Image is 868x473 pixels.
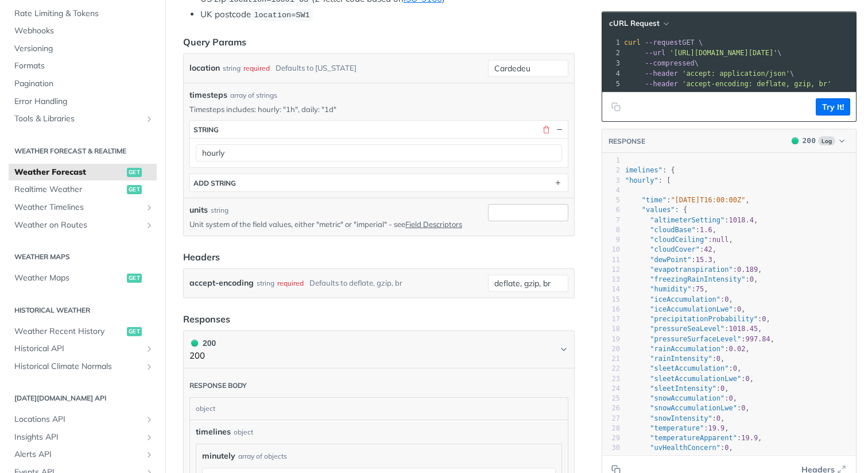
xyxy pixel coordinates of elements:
[145,203,154,212] button: Show subpages for Weather Timelines
[189,381,247,390] div: Response body
[650,325,724,333] span: "pressureSeaLevel"
[14,60,154,72] span: Formats
[741,404,745,412] span: 0
[605,18,672,29] button: cURL Request
[609,266,762,274] span: : ,
[602,58,622,68] div: 3
[818,136,835,145] span: Log
[609,364,741,372] span: : ,
[609,454,700,462] span: : ,
[645,59,695,67] span: --compressed
[650,384,716,393] span: "sleetIntensity"
[609,206,687,214] span: : {
[692,454,696,462] span: 0
[609,375,754,383] span: : ,
[602,334,620,344] div: 19
[650,275,745,283] span: "freezingRainIntensity"
[609,226,716,234] span: : ,
[14,96,154,107] span: Error Handling
[602,433,620,443] div: 29
[650,245,700,253] span: "cloudCover"
[190,121,568,138] button: string
[14,184,124,195] span: Realtime Weather
[9,57,157,75] a: Formats
[624,59,699,67] span: \
[223,60,241,76] div: string
[602,374,620,384] div: 23
[602,354,620,364] div: 21
[602,424,620,433] div: 28
[200,8,575,21] li: UK postcode
[14,272,124,284] span: Weather Maps
[609,345,750,353] span: : ,
[608,136,646,147] button: RESPONSE
[189,89,227,101] span: timesteps
[243,60,270,76] div: required
[254,11,309,20] span: location=SW1
[602,176,620,186] div: 3
[191,340,198,347] span: 200
[145,433,154,442] button: Show subpages for Insights API
[277,275,304,291] div: required
[602,403,620,413] div: 26
[602,384,620,394] div: 24
[696,256,712,264] span: 15.3
[14,202,142,213] span: Weather Timelines
[609,335,774,343] span: : ,
[650,355,712,363] span: "rainIntensity"
[193,179,236,187] div: ADD string
[602,235,620,245] div: 9
[202,450,235,462] span: minutely
[183,312,230,326] div: Responses
[816,98,850,116] button: Try It!
[712,236,729,244] span: null
[650,305,733,313] span: "iceAccumulationLwe"
[609,315,770,323] span: : ,
[609,176,671,184] span: : [
[609,404,750,412] span: : ,
[193,125,219,134] div: string
[541,124,551,134] button: Delete
[9,252,157,262] h2: Weather Maps
[750,275,754,283] span: 0
[682,70,790,78] span: 'accept: application/json'
[602,79,622,89] div: 5
[609,325,762,333] span: : ,
[729,216,754,224] span: 1018.4
[211,205,228,216] div: string
[9,40,157,57] a: Versioning
[609,275,758,283] span: : ,
[609,216,758,224] span: : ,
[127,274,142,283] span: get
[189,204,208,216] label: units
[609,394,737,402] span: : ,
[9,164,157,181] a: Weather Forecastget
[602,364,620,374] div: 22
[609,295,733,303] span: : ,
[733,364,737,372] span: 0
[602,314,620,324] div: 17
[190,174,568,191] button: ADD string
[602,265,620,275] div: 12
[14,449,142,460] span: Alerts API
[9,217,157,234] a: Weather on RoutesShow subpages for Weather on Routes
[602,166,620,175] div: 2
[669,49,777,57] span: '[URL][DOMAIN_NAME][DATE]'
[609,196,750,204] span: : ,
[625,176,658,184] span: "hourly"
[724,444,728,452] span: 0
[602,324,620,334] div: 18
[708,424,724,432] span: 19.9
[602,453,620,463] div: 31
[650,226,695,234] span: "cloudBase"
[696,285,704,293] span: 75
[559,345,568,354] svg: Chevron
[650,414,712,422] span: "snowIntensity"
[650,266,733,274] span: "evapotranspiration"
[602,414,620,424] div: 27
[650,335,741,343] span: "pressureSurfaceLevel"
[704,245,712,253] span: 42
[617,166,662,174] span: "timelines"
[642,206,675,214] span: "values"
[650,424,704,432] span: "temperature"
